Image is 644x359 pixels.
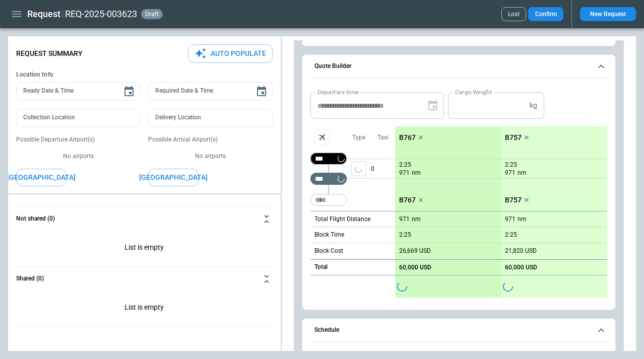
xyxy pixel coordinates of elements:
[310,92,607,298] div: Quote Builder
[143,11,161,18] span: draft
[371,159,395,178] p: 0
[310,55,607,78] button: Quote Builder
[16,169,67,186] button: [GEOGRAPHIC_DATA]
[399,161,411,169] p: 2:25
[314,63,351,69] h6: Quote Builder
[16,49,83,58] p: Request Summary
[148,169,199,186] button: [GEOGRAPHIC_DATA]
[314,247,343,255] p: Block Cost
[314,215,370,224] p: Total Flight Distance
[505,264,537,271] p: 60,000 USD
[505,247,537,255] p: 21,820 USD
[505,133,522,142] p: B757
[16,207,273,231] button: Not shared (0)
[412,215,421,224] p: nm
[251,82,272,102] button: Choose date
[16,291,273,326] p: List is empty
[399,169,410,177] p: 971
[455,88,492,96] label: Cargo Weight
[399,247,431,255] p: 26,669 USD
[16,231,273,266] div: Not shared (0)
[399,196,416,204] p: B767
[505,169,516,177] p: 971
[314,264,328,270] h6: Total
[16,71,273,79] h6: Location Info
[188,44,273,63] button: Auto Populate
[314,130,330,145] span: Aircraft selection
[351,161,366,176] button: left aligned
[119,82,139,102] button: Choose date
[399,216,410,223] p: 971
[377,133,389,142] p: Taxi
[16,275,44,282] h6: Shared (0)
[16,135,140,144] p: Possible Departure Airport(s)
[399,133,416,142] p: B767
[16,152,140,161] p: No airports
[501,7,526,21] button: Lost
[528,7,563,21] button: Confirm
[505,231,517,239] p: 2:25
[395,126,607,298] div: scrollable content
[148,135,272,144] p: Possible Arrival Airport(s)
[317,88,359,96] label: Departure time
[352,133,365,142] p: Type
[310,319,607,342] button: Schedule
[351,161,366,176] span: Type of sector
[518,169,527,177] p: nm
[27,8,60,20] h1: Request
[530,101,537,110] p: kg
[16,267,273,291] button: Shared (0)
[412,169,421,177] p: nm
[399,264,431,271] p: 60,000 USD
[16,231,273,266] p: List is empty
[314,327,339,333] h6: Schedule
[310,153,347,165] div: Not found
[505,216,516,223] p: 971
[310,194,347,206] div: Too short
[148,152,272,161] p: No airports
[16,291,273,326] div: Not shared (0)
[505,196,522,204] p: B757
[310,173,347,185] div: Too short
[65,8,137,20] h2: REQ-2025-003623
[580,7,636,21] button: New Request
[399,231,411,239] p: 2:25
[314,231,344,239] p: Block Time
[518,215,527,224] p: nm
[16,216,55,222] h6: Not shared (0)
[505,161,517,169] p: 2:25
